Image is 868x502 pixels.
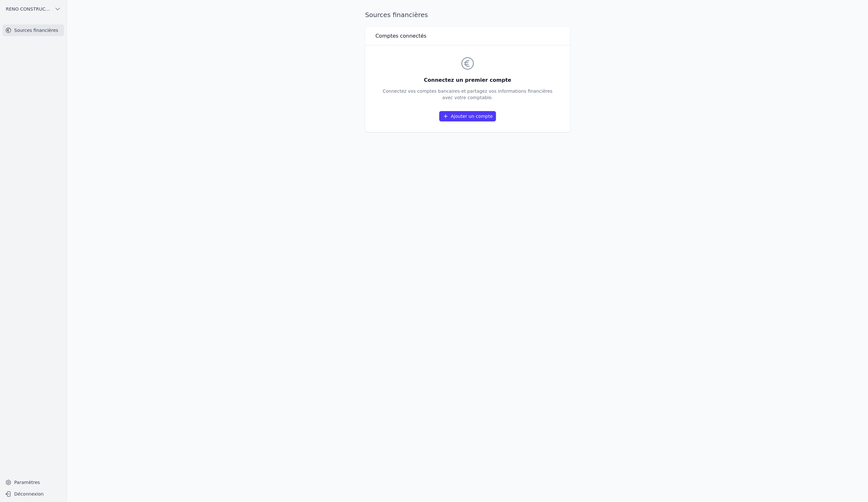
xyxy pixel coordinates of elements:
[383,88,553,101] p: Connectez vos comptes bancaires et partagez vos informations financières avec votre comptable.
[3,24,64,36] a: Sources financières
[375,32,426,40] h3: Comptes connectés
[6,6,52,12] span: RENO CONSTRUCT SOLUTIONS SRL
[3,489,64,499] button: Déconnexion
[3,477,64,488] a: Paramètres
[365,10,428,19] h1: Sources financières
[3,4,64,14] button: RENO CONSTRUCT SOLUTIONS SRL
[439,111,496,121] a: Ajouter un compte
[383,76,553,84] h3: Connectez un premier compte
